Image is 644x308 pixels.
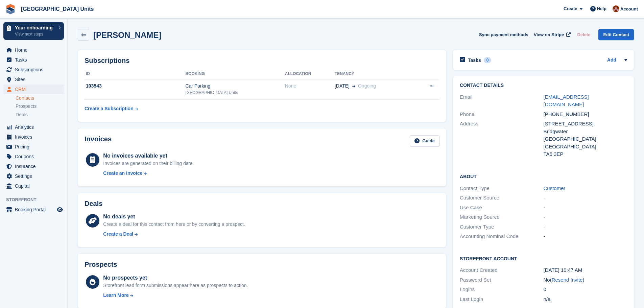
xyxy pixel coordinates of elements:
p: Your onboarding [15,25,55,30]
div: None [285,82,335,90]
div: Address [460,120,543,158]
div: Customer Source [460,194,543,202]
div: Contact Type [460,185,543,192]
a: Learn More [103,292,248,299]
div: Invoices are generated on their billing date. [103,160,194,167]
a: menu [3,181,64,191]
div: Marketing Source [460,213,543,221]
span: Insurance [15,162,55,171]
h2: Invoices [85,135,112,146]
div: Accounting Nominal Code [460,233,543,240]
a: View on Stripe [531,29,572,40]
a: Create an Invoice [103,170,194,177]
span: Pricing [15,142,55,151]
div: No [544,276,627,284]
a: Create a Deal [103,231,245,238]
div: - [544,204,627,212]
div: Car Parking [185,82,285,90]
div: Create an Invoice [103,170,142,177]
a: menu [3,205,64,214]
div: n/a [544,295,627,303]
div: Create a Subscription [85,105,134,112]
span: Subscriptions [15,65,55,74]
span: Create [564,5,577,12]
span: Ongoing [358,83,376,89]
div: Email [460,93,543,109]
div: - [544,213,627,221]
div: No prospects yet [103,274,248,282]
th: ID [85,69,185,79]
div: - [544,233,627,240]
div: [GEOGRAPHIC_DATA] Units [185,90,285,96]
h2: [PERSON_NAME] [93,30,161,40]
a: menu [3,55,64,65]
p: View next steps [15,31,55,37]
span: Account [620,6,638,13]
a: Edit Contact [598,29,634,40]
h2: Contact Details [460,83,627,88]
div: Bridgwater [544,128,627,136]
div: 0 [484,57,492,63]
div: Account Created [460,266,543,274]
div: [PHONE_NUMBER] [544,111,627,118]
a: Guide [410,135,439,146]
a: menu [3,152,64,161]
span: ( ) [550,277,585,283]
span: Sites [15,75,55,84]
a: menu [3,75,64,84]
div: Customer Type [460,223,543,231]
span: CRM [15,85,55,94]
a: Prospects [16,103,64,110]
div: [GEOGRAPHIC_DATA] [544,143,627,151]
th: Tenancy [335,69,413,79]
div: [DATE] 10:47 AM [544,266,627,274]
div: Password Set [460,276,543,284]
div: Phone [460,111,543,118]
div: Storefront lead form submissions appear here as prospects to action. [103,282,248,289]
a: Your onboarding View next steps [3,22,64,40]
div: Use Case [460,204,543,212]
div: No invoices available yet [103,152,194,160]
button: Delete [574,29,593,40]
h2: Subscriptions [85,57,439,65]
div: - [544,194,627,202]
span: Booking Portal [15,205,55,214]
span: Coupons [15,152,55,161]
h2: About [460,173,627,180]
a: [EMAIL_ADDRESS][DOMAIN_NAME] [544,94,589,108]
a: menu [3,45,64,55]
a: Deals [16,111,64,118]
span: [DATE] [335,82,350,90]
span: Home [15,45,55,55]
div: Create a deal for this contact from here or by converting a prospect. [103,221,245,228]
th: Allocation [285,69,335,79]
a: Customer [544,185,566,191]
div: - [544,223,627,231]
div: TA6 3EP [544,150,627,158]
th: Booking [185,69,285,79]
h2: Deals [85,200,102,208]
a: menu [3,171,64,181]
div: [GEOGRAPHIC_DATA] [544,135,627,143]
a: menu [3,132,64,142]
div: Last Login [460,295,543,303]
a: menu [3,65,64,74]
span: View on Stripe [534,31,564,38]
img: Laura Clinnick [613,5,619,12]
a: menu [3,122,64,132]
div: Logins [460,286,543,293]
a: Resend Invite [552,277,583,283]
h2: Prospects [85,261,117,268]
a: Create a Subscription [85,102,138,115]
a: menu [3,162,64,171]
div: 0 [544,286,627,293]
h2: Storefront Account [460,255,627,262]
span: Prospects [16,103,37,110]
span: Settings [15,171,55,181]
span: Analytics [15,122,55,132]
div: No deals yet [103,213,245,221]
div: Create a Deal [103,231,133,238]
a: menu [3,85,64,94]
span: Tasks [15,55,55,65]
div: Learn More [103,292,128,299]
